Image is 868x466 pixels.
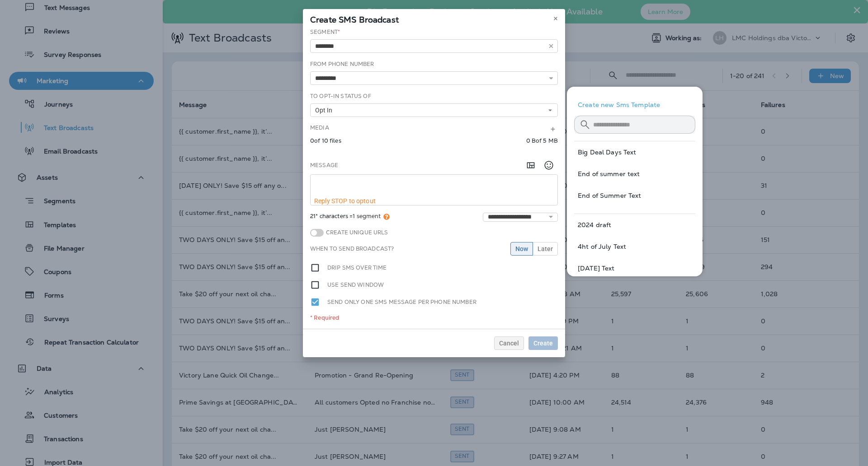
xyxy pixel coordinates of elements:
[515,246,528,252] span: Now
[540,156,558,174] button: Select an emoji
[499,340,519,346] span: Cancel
[303,9,565,28] div: Create SMS Broadcast
[310,124,329,131] label: Media
[310,213,390,222] span: 21* characters =
[327,280,384,290] label: Use send window
[310,93,371,100] label: To Opt-In Status of
[574,163,695,185] button: End of summer text
[574,214,695,236] button: 2024 draft
[310,162,338,169] label: Message
[538,246,553,252] span: Later
[310,61,374,68] label: From Phone Number
[533,242,558,256] button: Later
[315,107,336,114] span: Opt In
[314,197,376,205] span: Reply STOP to optout
[510,242,533,256] button: Now
[574,94,695,116] button: Create new Sms Template
[324,229,388,236] label: Create Unique URLs
[310,103,558,117] button: Opt In
[526,137,558,144] p: 0 B of 5 MB
[353,212,381,220] span: 1 segment
[494,336,524,350] button: Cancel
[574,257,695,279] button: [DATE] Text
[327,297,476,307] label: Send only one SMS message per phone number
[327,263,387,273] label: Drip SMS over time
[310,314,558,322] div: * Required
[310,137,341,144] p: 0 of 10 files
[533,340,553,346] span: Create
[574,185,695,206] button: End of Summer Text
[310,28,340,36] label: Segment
[310,245,394,252] label: When to send broadcast?
[528,336,558,350] button: Create
[574,236,695,257] button: 4ht of July Text
[574,141,695,163] button: Big Deal Days Text
[522,156,540,174] button: Add in a premade template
